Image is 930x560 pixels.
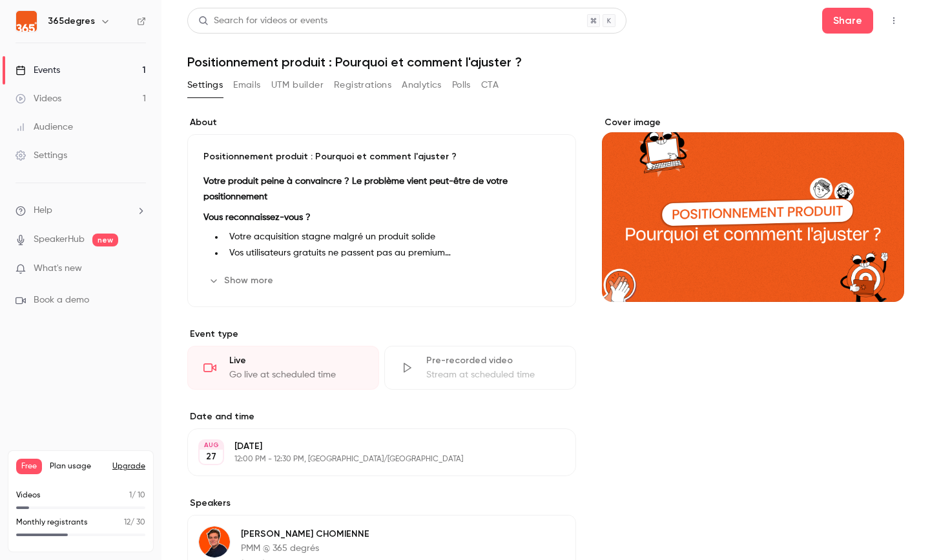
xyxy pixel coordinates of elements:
[50,461,105,472] span: Plan usage
[203,270,281,291] button: Show more
[334,75,391,95] button: Registrations
[822,8,873,34] button: Share
[48,15,95,28] h6: 365degres
[15,64,60,77] div: Events
[203,177,508,201] strong: Votre produit peine à convaincre ? Le problème vient peut-être de votre positionnement
[16,11,37,32] img: 365degres
[34,294,89,307] span: Book a demo
[234,440,508,453] p: [DATE]
[198,14,327,28] div: Search for videos or events
[112,461,145,472] button: Upgrade
[34,204,52,217] span: Help
[15,121,73,134] div: Audience
[224,246,560,260] li: Vos utilisateurs gratuits ne passent pas au premium
[187,497,576,510] label: Speakers
[229,354,363,367] div: Live
[206,450,216,463] p: 27
[241,528,492,541] p: [PERSON_NAME] CHOMIENNE
[129,490,145,501] p: / 10
[384,346,576,390] div: Pre-recorded videoStream at scheduled time
[203,213,311,222] strong: Vous reconnaissez-vous ?
[15,149,67,162] div: Settings
[92,234,118,246] span: new
[200,441,223,450] div: AUG
[602,116,904,129] label: Cover image
[271,75,324,95] button: UTM builder
[224,230,560,244] li: Votre acquisition stagne malgré un produit solide
[481,75,499,95] button: CTA
[16,490,41,501] p: Videos
[234,454,508,465] p: 12:00 PM - 12:30 PM, [GEOGRAPHIC_DATA]/[GEOGRAPHIC_DATA]
[187,410,576,423] label: Date and time
[602,116,904,302] section: Cover image
[187,75,223,95] button: Settings
[452,75,471,95] button: Polls
[187,346,379,390] div: LiveGo live at scheduled time
[426,368,560,381] div: Stream at scheduled time
[233,75,260,95] button: Emails
[34,233,85,246] a: SpeakerHub
[124,517,145,528] p: / 30
[229,368,363,381] div: Go live at scheduled time
[187,54,904,70] h1: Positionnement produit : Pourquoi et comment l'ajuster ?
[15,92,61,105] div: Videos
[16,517,88,528] p: Monthly registrants
[199,526,230,557] img: Hélène CHOMIENNE
[124,519,130,526] span: 12
[402,75,442,95] button: Analytics
[34,262,82,275] span: What's new
[426,354,560,367] div: Pre-recorded video
[187,328,576,341] p: Event type
[241,542,492,555] p: PMM @ 365 degrés
[16,459,42,474] span: Free
[15,204,146,217] li: help-dropdown-opener
[129,492,132,499] span: 1
[187,116,576,129] label: About
[203,150,560,163] p: Positionnement produit : Pourquoi et comment l'ajuster ?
